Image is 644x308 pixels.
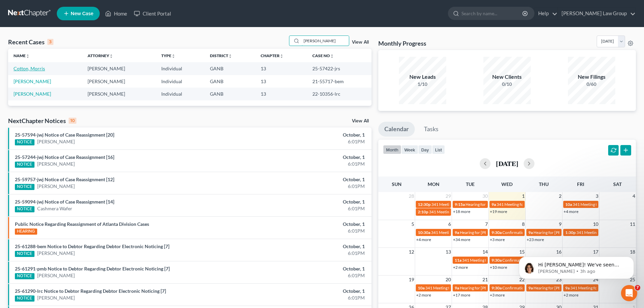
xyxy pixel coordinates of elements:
[307,88,372,100] td: 22-10356-lrc
[455,285,459,290] span: 9a
[502,258,580,263] span: Confirmation Hearing for [PERSON_NAME]
[527,237,544,242] a: +23 more
[8,38,53,46] div: Recent Cases
[15,229,37,235] div: HEARING
[43,221,48,227] button: Start recording
[484,220,488,228] span: 7
[428,181,439,187] span: Mon
[82,62,156,75] td: [PERSON_NAME]
[492,230,502,235] span: 9:30a
[502,230,616,235] span: Confirmation Hearing for [PERSON_NAME] & [PERSON_NAME]
[312,53,334,58] a: Case Nounfold_more
[408,192,415,200] span: 28
[497,202,557,207] span: 341 Meeting for [PERSON_NAME]
[492,285,502,290] span: 9:30a
[411,220,415,228] span: 5
[33,3,57,8] h1: Operator
[521,192,525,200] span: 1
[533,230,622,235] span: Hearing for [PERSON_NAME] & [PERSON_NAME]
[47,39,53,45] div: 3
[253,176,365,183] div: October, 1
[29,139,67,144] b: [PERSON_NAME]
[576,230,637,235] span: 341 Meeting for [PERSON_NAME]
[5,81,130,138] div: Operator says…
[11,98,65,111] b: [EMAIL_ADDRESS][DOMAIN_NAME]
[253,221,365,228] div: October, 1
[490,292,505,298] a: +3 more
[253,243,365,250] div: October, 1
[570,285,631,290] span: 341 Meeting for [PERSON_NAME]
[613,181,622,187] span: Sat
[255,75,307,88] td: 13
[418,145,432,154] button: day
[253,288,365,294] div: October, 1
[253,198,365,205] div: October, 1
[453,237,470,242] a: +34 more
[418,202,431,207] span: 12:30p
[37,250,75,257] a: [PERSON_NAME]
[490,237,505,242] a: +3 more
[11,197,105,229] div: ECF Filing ErrorsCommon resolutions to filing error messages
[37,272,75,279] a: [PERSON_NAME]
[483,81,531,88] div: 0/10
[416,292,431,298] a: +2 more
[253,228,365,234] div: 6:01PM
[19,4,30,15] img: Profile image for Operator
[210,53,232,58] a: Districtunfold_more
[399,81,446,88] div: 1/10
[15,243,169,249] a: 25-61288-bem Notice to Debtor Regarding Debtor Electronic Noticing [7]
[535,7,557,20] a: Help
[253,294,365,301] div: 6:01PM
[5,38,130,47] div: [DATE]
[29,20,115,65] span: Hi [PERSON_NAME]! We've seen users experience this when filing attempts are too close together. W...
[156,75,205,88] td: Individual
[253,138,365,145] div: 6:01PM
[466,202,518,207] span: Hearing for [PERSON_NAME]
[161,53,175,58] a: Typeunfold_more
[558,220,562,228] span: 9
[453,292,470,298] a: +17 more
[116,219,127,230] button: Send a message…
[565,285,570,290] span: 9a
[302,36,349,46] input: Search by name...
[20,138,27,145] img: Profile image for Emma
[635,285,640,290] span: 7
[455,258,461,263] span: 11a
[482,276,488,284] span: 21
[539,181,549,187] span: Thu
[11,115,105,128] div: Our usual reply time 🕒
[15,184,34,190] div: NOTICE
[496,160,518,167] h2: [DATE]
[490,209,507,214] a: +19 more
[5,137,130,153] div: Emma says…
[82,75,156,88] td: [PERSON_NAME]
[15,251,34,257] div: NOTICE
[37,205,72,212] a: Cashmera Wafer
[565,230,576,235] span: 1:30p
[307,75,372,88] td: 21-55717-bem
[11,85,105,111] div: You’ll get replies here and in your email: ✉️
[383,145,401,154] button: month
[568,73,615,81] div: New Filings
[156,62,205,75] td: Individual
[37,138,75,145] a: [PERSON_NAME]
[408,276,415,284] span: 19
[253,272,365,279] div: 6:01PM
[30,51,124,71] div: FYI, Having this problem here in [GEOGRAPHIC_DATA]. [GEOGRAPHIC_DATA].
[18,203,98,210] div: ECF Filing Errors
[156,88,205,100] td: Individual
[14,53,30,58] a: Nameunfold_more
[71,11,93,16] span: New Case
[401,145,418,154] button: week
[15,199,114,205] a: 25-59094-jwj Notice of Case Reassignment [14]
[37,183,75,190] a: [PERSON_NAME]
[431,202,513,207] span: 341 Meeting for [PERSON_NAME][US_STATE]
[482,192,488,200] span: 30
[15,139,34,145] div: NOTICE
[418,285,425,290] span: 10a
[280,54,284,58] i: unfold_more
[399,73,446,81] div: New Leads
[466,181,475,187] span: Tue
